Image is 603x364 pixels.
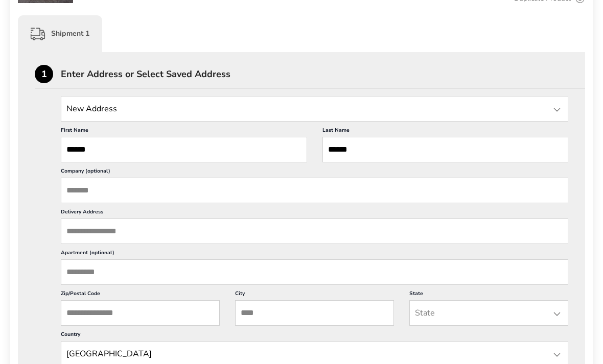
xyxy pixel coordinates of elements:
label: Last Name [322,127,569,137]
input: ZIP [61,300,220,326]
input: Company [61,178,568,203]
label: Apartment (optional) [61,249,568,259]
input: Apartment [61,259,568,285]
div: Enter Address or Select Saved Address [61,69,585,79]
div: Shipment 1 [18,15,102,52]
label: Zip/Postal Code [61,290,220,300]
label: First Name [61,127,307,137]
input: City [235,300,394,326]
label: City [235,290,394,300]
input: First Name [61,137,307,162]
label: Company (optional) [61,167,568,178]
label: Delivery Address [61,208,568,219]
input: State [409,300,568,326]
div: 1 [35,65,53,83]
input: State [61,96,568,122]
input: Last Name [322,137,569,162]
label: State [409,290,568,300]
label: Country [61,331,568,341]
input: Delivery Address [61,219,568,244]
